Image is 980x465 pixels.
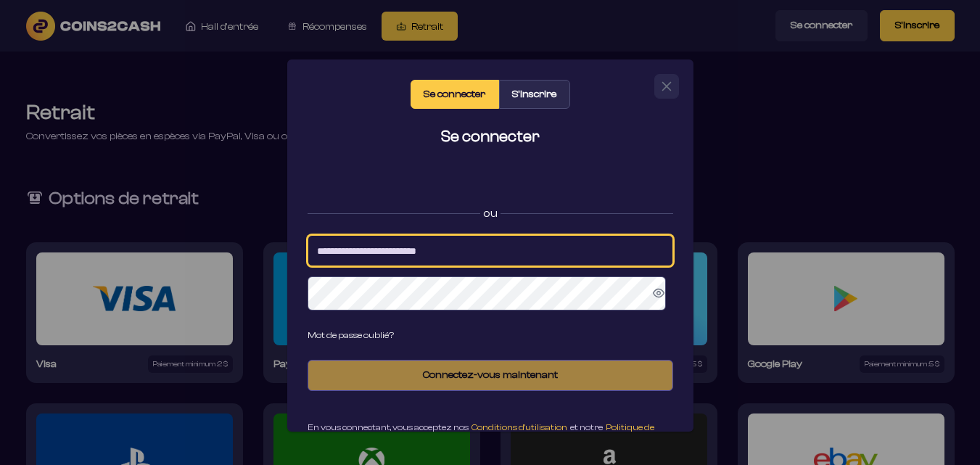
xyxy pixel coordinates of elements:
[424,89,485,100] font: Se connecter
[570,422,603,432] font: et notre
[483,207,498,220] font: ou
[338,163,643,195] iframe: Bouton "Se connecter avec Google"
[472,422,567,432] font: Conditions d'utilisation
[655,75,678,98] button: Fermer
[512,89,556,100] font: S'inscrire
[653,287,664,299] svg: Afficher le mot de passe
[441,128,540,145] font: Se connecter
[308,422,469,432] font: En vous connectant, vous acceptez nos
[499,80,570,109] div: S'inscrire
[308,330,394,340] font: Mot de passe oublié?
[411,80,499,109] div: Se connecter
